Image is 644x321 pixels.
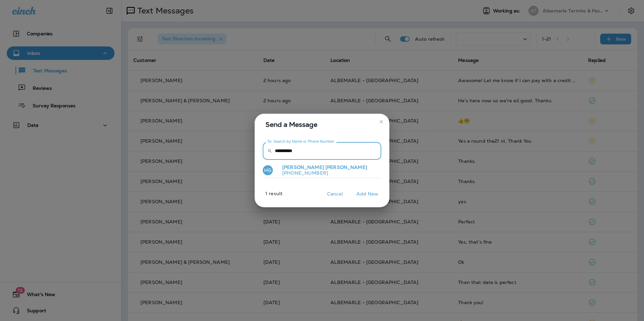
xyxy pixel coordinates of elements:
[282,164,324,170] span: [PERSON_NAME]
[277,170,367,176] p: [PHONE_NUMBER]
[353,189,382,199] button: Add New
[376,116,387,127] button: close
[252,191,283,202] p: 1 result
[325,164,367,170] span: [PERSON_NAME]
[263,163,381,178] button: HG[PERSON_NAME] [PERSON_NAME][PHONE_NUMBER]
[263,165,273,175] div: HG
[267,139,334,144] label: To: Search by Name or Phone Number
[265,119,381,130] span: Send a Message
[322,189,348,199] button: Cancel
